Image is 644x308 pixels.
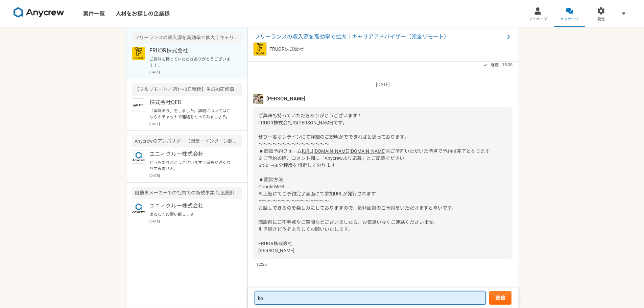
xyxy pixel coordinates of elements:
[14,7,64,18] img: 8DqYSo04kwAAAAASUVORK5CYII=
[269,46,304,53] p: FRUOR株式会社
[149,211,233,217] p: よろしくお願い致します。
[132,98,145,112] img: %E9%9B%BB%E5%AD%90%E5%8D%B0%E9%91%91.png
[597,17,605,22] span: 設定
[253,42,267,56] img: FRUOR%E3%83%AD%E3%82%B3%E3%82%99.png
[255,291,486,305] textarea: ko
[132,83,242,96] div: 【フルリモート／週1～3日稼働】生成AI研修事業 制作・運営アシスタント
[560,17,579,22] span: メッセージ
[255,33,504,41] span: フリーランスの収入源を高効率で拡大｜キャリアアドバイザー（完全リモート）
[258,113,409,154] span: ご興味も持っていただきありがとうございます！ FRUOR株式会社の[PERSON_NAME]です。 ぜひ一度オンラインにて詳細のご説明がでできればと思っております。 〜〜〜〜〜〜〜〜〜〜〜〜〜〜...
[502,62,512,68] span: 15:08
[258,148,490,253] span: ※ご予約いただいた時点で予約は完了となります ※ご予約の際、コメント欄に「Anycrewより応募」とご記載ください ※30〜60分程度を想定しております ◾️面談方法 Google Meet ※...
[149,160,233,172] p: どうもありがとうございます！返答が遅くなりすみません。 本日16時からどうぞよろしくお願いいたします。
[149,56,233,68] p: ご興味も持っていただきありがとうございます！ FRUOR株式会社の[PERSON_NAME]です。 ぜひ一度オンラインにて詳細のご説明がでできればと思っております。 〜〜〜〜〜〜〜〜〜〜〜〜〜〜...
[302,148,386,154] a: [URL][DOMAIN_NAME][DOMAIN_NAME]
[132,31,242,44] div: フリーランスの収入源を高効率で拡大｜キャリアアドバイザー（完全リモート）
[132,202,145,215] img: logo_text_blue_01.png
[149,98,233,106] p: 株式会社QED
[253,81,512,88] p: [DATE]
[132,135,242,147] div: Anycrewのアンバサダー（副業・インターン歓迎）
[149,70,242,75] p: [DATE]
[149,202,233,210] p: エニィクルー株式会社
[528,17,547,22] span: マイページ
[256,261,267,267] span: 12:26
[149,121,242,126] p: [DATE]
[149,47,233,55] p: FRUOR株式会社
[266,95,305,102] span: [PERSON_NAME]
[253,94,263,104] img: unnamed.jpg
[149,108,233,120] p: 「興味あり」をしました。詳細についてはこちらのチャットで連絡をとってみましょう。
[489,291,511,305] button: 送信
[149,173,242,178] p: [DATE]
[132,47,145,60] img: FRUOR%E3%83%AD%E3%82%B3%E3%82%99.png
[132,187,242,199] div: 自動車メーカーでの社内での新規事業 制度設計・基盤づくり コンサルティング業務
[491,61,499,69] span: 既読
[149,150,233,158] p: エニィクルー株式会社
[132,150,145,164] img: logo_text_blue_01.png
[149,219,242,224] p: [DATE]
